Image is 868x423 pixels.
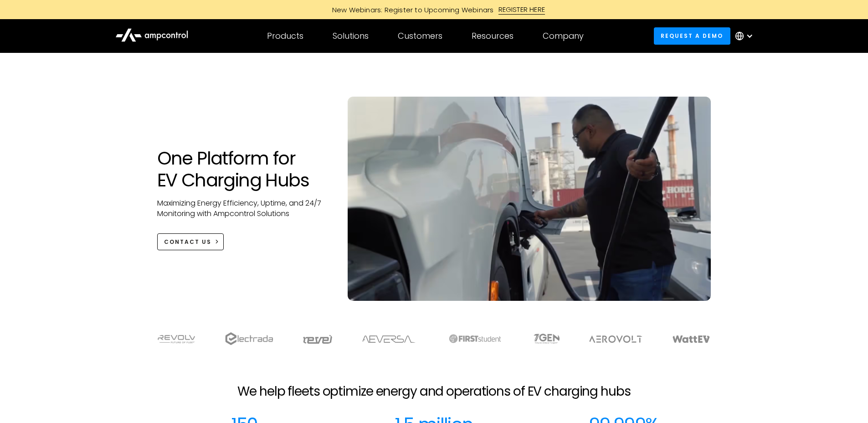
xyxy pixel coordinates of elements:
p: Maximizing Energy Efficiency, Uptime, and 24/7 Monitoring with Ampcontrol Solutions [157,198,330,219]
a: CONTACT US [157,233,224,250]
div: Customers [398,31,442,41]
div: CONTACT US [164,238,211,246]
div: Company [543,31,584,41]
img: electrada logo [225,332,273,345]
div: Solutions [333,31,369,41]
div: REGISTER HERE [498,5,545,15]
a: Request a demo [654,27,730,44]
div: New Webinars: Register to Upcoming Webinars [323,5,498,15]
img: WattEV logo [672,335,710,343]
div: Resources [472,31,514,41]
h1: One Platform for EV Charging Hubs [157,147,330,191]
img: Aerovolt Logo [589,335,643,343]
a: New Webinars: Register to Upcoming WebinarsREGISTER HERE [229,5,639,15]
div: Products [267,31,303,41]
h2: We help fleets optimize energy and operations of EV charging hubs [237,384,630,399]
